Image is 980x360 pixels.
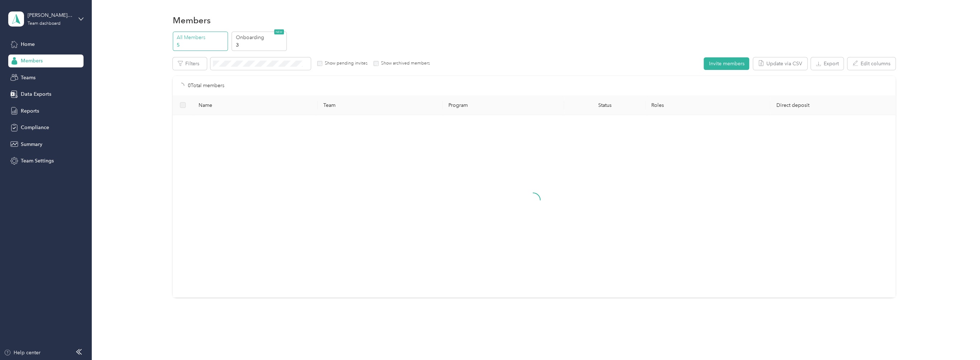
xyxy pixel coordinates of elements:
[236,41,285,49] p: 3
[21,90,51,98] span: Data Exports
[21,74,35,81] span: Teams
[199,102,312,108] span: Name
[28,22,61,26] div: Team dashboard
[173,57,207,70] button: Filters
[21,141,42,148] span: Summary
[21,124,49,131] span: Compliance
[177,34,225,41] p: All Members
[4,349,41,356] button: Help center
[753,57,807,70] button: Update via CSV
[811,57,843,70] button: Export
[564,95,646,115] th: Status
[940,320,980,360] iframe: Everlance-gr Chat Button Frame
[322,60,367,67] label: Show pending invites
[28,11,72,19] div: [PERSON_NAME][EMAIL_ADDRESS][PERSON_NAME][DOMAIN_NAME]
[21,57,43,65] span: Members
[193,95,318,115] th: Name
[443,95,565,115] th: Program
[704,57,749,70] button: Invite members
[21,107,39,115] span: Reports
[770,95,895,115] th: Direct deposit
[236,34,285,41] p: Onboarding
[21,157,54,165] span: Team Settings
[177,41,225,49] p: 5
[847,57,895,70] button: Edit columns
[379,60,430,67] label: Show archived members
[318,95,443,115] th: Team
[188,82,224,90] p: 0 Total members
[173,16,211,24] h1: Members
[274,29,284,34] span: NEW
[21,41,35,48] span: Home
[646,95,771,115] th: Roles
